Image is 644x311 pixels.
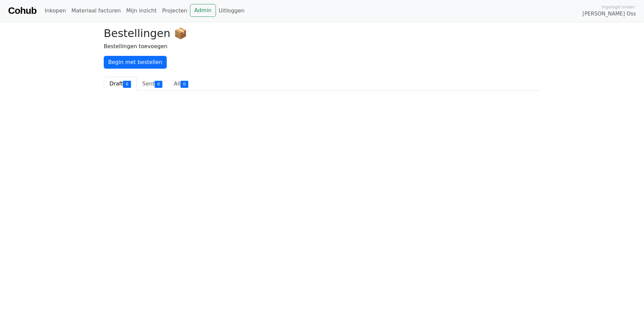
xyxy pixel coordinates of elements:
div: 0 [155,81,162,88]
span: Ingelogd onder: [602,4,636,10]
a: Projecten [159,4,190,18]
a: All0 [168,77,194,91]
a: Mijn inzicht [124,4,160,18]
a: Begin met bestellen [104,56,167,69]
a: Draft0 [104,77,137,91]
h2: Bestellingen 📦 [104,27,540,40]
p: Bestellingen toevoegen [104,42,540,50]
a: Admin [190,4,216,17]
a: Uitloggen [216,4,247,18]
a: Sent0 [137,77,168,91]
div: 0 [123,81,131,88]
a: Cohub [8,3,36,19]
a: Materiaal facturen [69,4,124,18]
span: [PERSON_NAME] Oss [582,10,636,18]
div: 0 [181,81,188,88]
a: Inkopen [42,4,68,18]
